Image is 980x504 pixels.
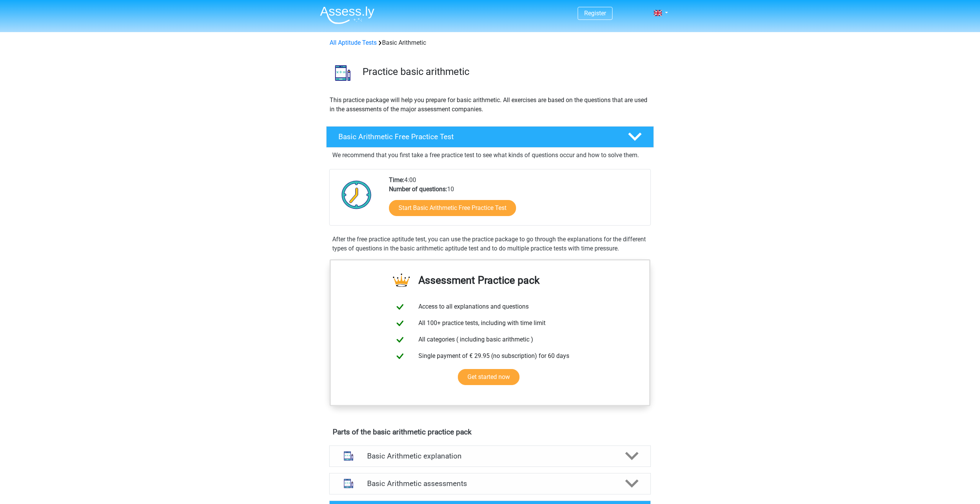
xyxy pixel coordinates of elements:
img: basic arithmetic [327,57,359,89]
h4: Basic Arithmetic assessments [367,479,613,488]
div: Basic Arithmetic [327,38,653,47]
img: basic arithmetic assessments [339,474,358,493]
a: explanations Basic Arithmetic explanation [326,445,654,467]
a: Basic Arithmetic Free Practice Test [323,126,657,148]
b: Number of questions: [389,185,447,193]
h4: Basic Arithmetic explanation [367,452,613,460]
p: We recommend that you first take a free practice test to see what kinds of questions occur and ho... [332,151,648,160]
b: Time: [389,176,404,184]
img: basic arithmetic explanations [339,446,358,466]
a: Get started now [458,369,519,385]
h4: Basic Arithmetic Free Practice Test [338,132,616,141]
img: Clock [337,176,376,214]
div: 4:00 10 [383,176,650,225]
h4: Parts of the basic arithmetic practice pack [333,428,647,436]
a: Start Basic Arithmetic Free Practice Test [389,200,516,216]
a: All Aptitude Tests [330,39,377,46]
img: Assessly [320,6,374,24]
a: assessments Basic Arithmetic assessments [326,473,654,494]
div: After the free practice aptitude test, you can use the practice package to go through the explana... [329,235,651,253]
a: Register [584,10,606,17]
h3: Practice basic arithmetic [363,66,648,78]
p: This practice package will help you prepare for basic arithmetic. All exercises are based on the ... [330,96,650,114]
